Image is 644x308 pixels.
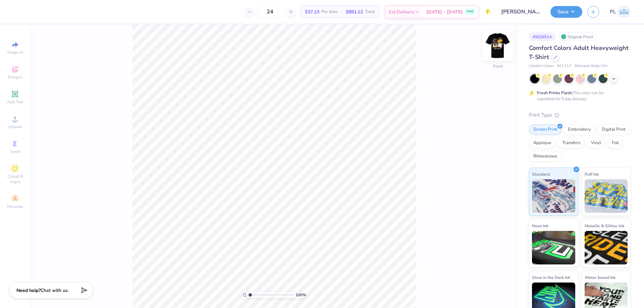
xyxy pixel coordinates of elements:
[346,8,363,15] span: $891.12
[257,6,283,18] input: – –
[496,5,545,18] input: Untitled Design
[467,9,474,14] span: FREE
[321,8,338,15] span: Per Item
[305,8,319,15] span: $37.13
[296,292,306,298] span: 100 %
[532,171,550,178] span: Standard
[10,149,20,154] span: Greek
[529,33,556,41] div: # 503651A
[532,222,548,229] span: Neon Ink
[585,179,628,213] img: Puff Ink
[585,222,624,229] span: Metallic & Glitter Ink
[529,111,631,119] div: Print Type
[537,90,573,96] strong: Fresh Prints Flash:
[529,151,561,162] div: Rhinestones
[389,8,414,15] span: Est. Delivery
[558,138,585,148] div: Transfers
[365,8,375,15] span: Total
[532,231,575,264] img: Neon Ink
[493,63,503,69] div: Front
[597,125,630,135] div: Digital Print
[585,171,599,178] span: Puff Ink
[532,179,575,213] img: Standard
[532,274,570,281] span: Glow in the Dark Ink
[563,125,595,135] div: Embroidery
[585,231,628,264] img: Metallic & Glitter Ink
[41,287,69,294] span: Chat with us.
[8,74,22,80] span: Designs
[8,124,22,129] span: Upload
[537,90,620,102] div: This color can be expedited for 5 day delivery.
[7,204,23,209] span: Decorate
[529,44,629,61] span: Comfort Colors Adult Heavyweight T-Shirt
[529,125,561,135] div: Screen Print
[484,32,511,59] img: Front
[3,174,27,184] span: Clipart & logos
[529,63,554,69] span: Comfort Colors
[426,8,463,15] span: [DATE] - [DATE]
[607,138,623,148] div: Foil
[559,33,597,41] div: Original Proof
[587,138,605,148] div: Vinyl
[610,5,631,18] a: PL
[557,63,571,69] span: # C1717
[585,274,615,281] span: Water based Ink
[7,99,23,105] span: Add Text
[575,63,608,69] span: Minimum Order: 24 +
[618,5,631,18] img: Princess Leyva
[16,287,41,294] strong: Need help?
[7,50,23,55] span: Image AI
[550,6,582,18] button: Save
[529,138,556,148] div: Applique
[610,8,616,16] span: PL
